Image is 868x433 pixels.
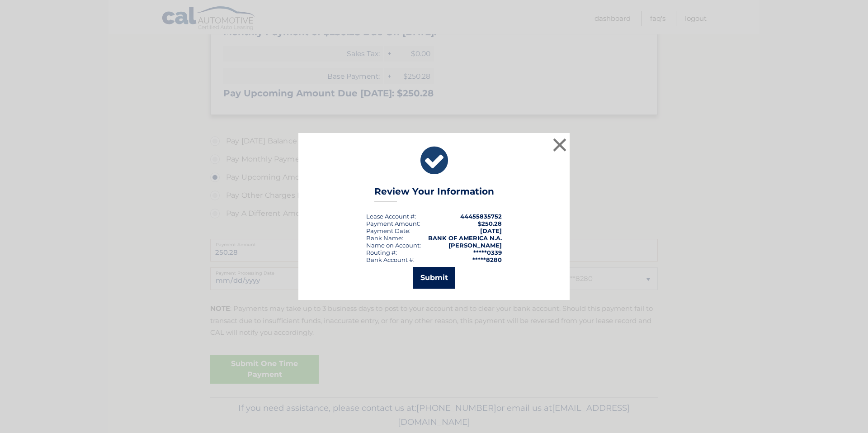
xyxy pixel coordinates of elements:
[366,220,420,227] div: Payment Amount:
[478,220,502,227] span: $250.28
[366,227,409,234] span: Payment Date
[366,242,421,249] div: Name on Account:
[374,186,494,202] h3: Review Your Information
[366,234,403,242] div: Bank Name:
[551,136,569,154] button: ×
[413,267,455,289] button: Submit
[480,227,502,234] span: [DATE]
[428,234,502,242] strong: BANK OF AMERICA N.A.
[366,249,397,256] div: Routing #:
[366,256,415,263] div: Bank Account #:
[366,227,410,234] div: :
[366,213,416,220] div: Lease Account #:
[448,242,502,249] strong: [PERSON_NAME]
[460,213,502,220] strong: 44455835752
